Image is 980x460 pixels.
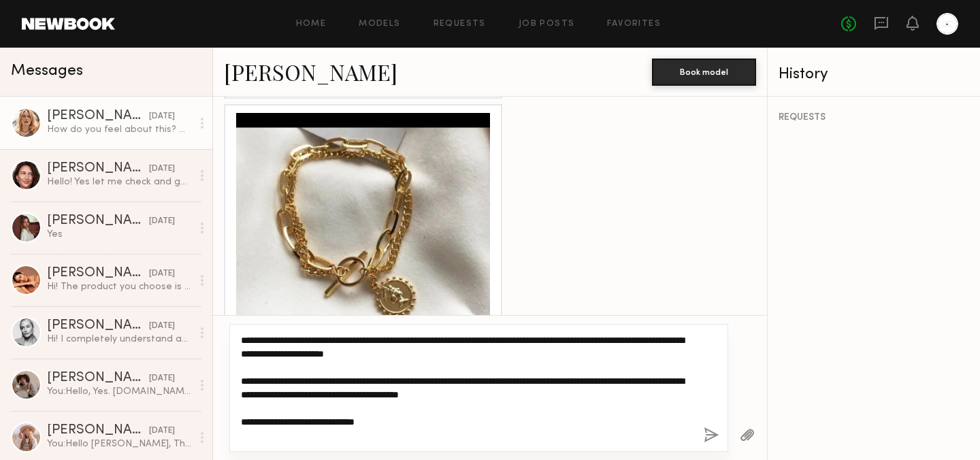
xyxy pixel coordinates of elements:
div: Yes [47,228,192,241]
a: Job Posts [519,20,575,29]
div: How do you feel about this? Do you think it goes together? I think I can do something really nice... [47,123,192,136]
span: Messages [11,63,83,79]
div: History [779,67,969,82]
a: Requests [434,20,486,29]
a: Home [296,20,327,29]
a: Favorites [607,20,661,29]
a: Book model [652,65,756,77]
div: You: Hello [PERSON_NAME], Thank you very much for your kind response. We would be delighted to pr... [47,438,192,450]
div: [PERSON_NAME] [47,214,149,228]
div: [PERSON_NAME] [47,372,149,385]
a: [PERSON_NAME] [224,57,397,86]
div: [DATE] [149,425,175,438]
a: Models [359,20,400,29]
div: [PERSON_NAME] [47,110,149,123]
div: Hello! Yes let me check and get bsck! [47,176,192,188]
div: [PERSON_NAME] [47,424,149,438]
div: [PERSON_NAME] [47,267,149,280]
button: Book model [652,59,756,86]
div: Hi! The product you choose is fine, I like all the products in general, no problem! [47,280,192,293]
div: [PERSON_NAME] [47,162,149,176]
div: [DATE] [149,372,175,385]
div: REQUESTS [779,113,969,122]
div: You: Hello, Yes. [DOMAIN_NAME] Thank you [47,385,192,398]
div: [DATE] [149,215,175,228]
div: [PERSON_NAME] [47,319,149,333]
div: [DATE] [149,267,175,280]
div: [DATE] [149,163,175,176]
div: [DATE] [149,110,175,123]
div: Hi! I completely understand about the limited quantities. Since I typically reserve collaboration... [47,333,192,346]
div: [DATE] [149,320,175,333]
